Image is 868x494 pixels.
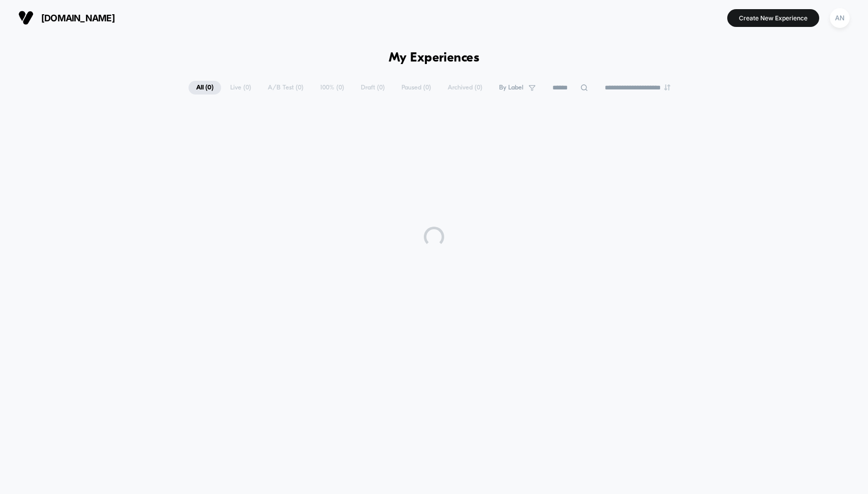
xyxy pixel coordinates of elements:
img: Visually logo [18,10,34,25]
img: end [664,84,670,90]
span: [DOMAIN_NAME] [41,13,115,23]
button: AN [827,8,853,28]
h1: My Experiences [389,51,480,66]
button: [DOMAIN_NAME] [15,10,118,26]
div: AN [830,8,850,28]
span: All ( 0 ) [189,81,221,95]
span: By Label [499,84,523,91]
button: Create New Experience [727,9,819,27]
